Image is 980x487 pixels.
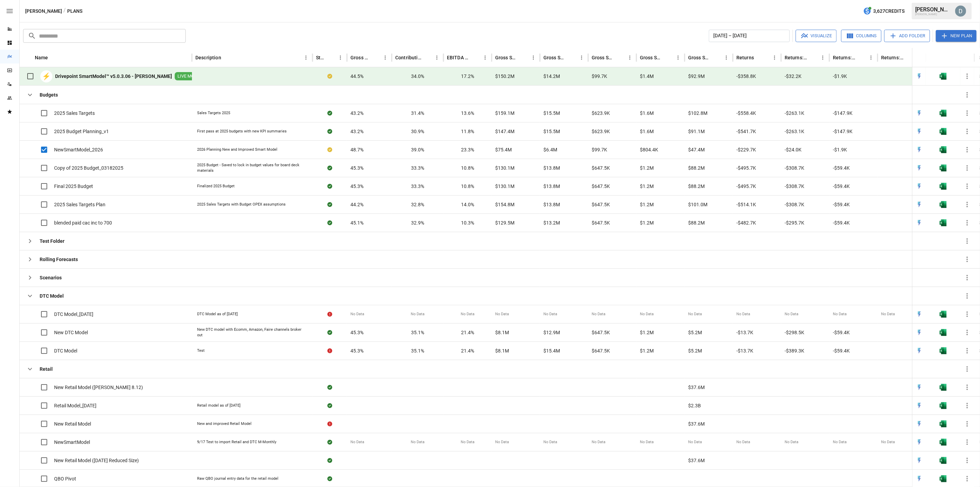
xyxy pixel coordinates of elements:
[577,53,586,62] button: Gross Sales: DTC Online column menu
[327,439,332,446] div: Sync complete
[915,6,951,13] div: [PERSON_NAME]
[940,110,947,117] div: Open in Excel
[175,73,205,80] span: LIVE MODEL
[673,53,683,62] button: Gross Sales: Wholesale column menu
[736,201,756,208] span: -$514.1K
[736,311,750,317] span: No Data
[833,110,853,117] span: -$147.9K
[688,146,705,153] span: $47.4M
[327,110,332,117] div: Sync complete
[940,384,947,391] img: excel-icon.76473adf.svg
[495,311,509,317] span: No Data
[916,329,923,336] div: Open in Quick Edit
[495,201,514,208] span: $154.8M
[964,53,974,62] button: Sort
[688,384,705,391] span: $37.6M
[54,384,143,391] span: New Retail Model ([PERSON_NAME] 8.12)
[327,420,332,427] div: Error during sync.
[592,55,615,60] div: Gross Sales: Marketplace
[327,146,332,153] div: Your plan has changes in Excel that are not reflected in the Drivepoint Data Warehouse, select "S...
[495,165,514,171] span: $130.1M
[688,329,702,336] span: $5.2M
[350,128,364,135] span: 43.2%
[25,7,62,16] button: [PERSON_NAME]
[860,5,907,18] button: 3,627Credits
[54,146,103,153] span: NewSmartModel_2026
[326,53,336,62] button: Sort
[461,311,474,317] span: No Data
[411,73,424,80] span: 34.0%
[54,439,90,446] span: NewSmartModel
[940,201,947,208] img: excel-icon.76473adf.svg
[592,165,610,171] span: $647.5K
[197,147,277,152] div: 2026 Planning New and Improved Smart Model
[940,384,947,391] div: Open in Excel
[833,347,850,354] span: -$59.4K
[592,329,610,336] span: $647.5K
[461,329,474,336] span: 21.4%
[461,146,474,153] span: 23.3%
[688,110,707,117] span: $102.8M
[688,128,705,135] span: $91.1M
[688,311,702,317] span: No Data
[916,384,923,391] img: quick-edit-flash.b8aec18c.svg
[350,110,364,117] span: 43.2%
[940,347,947,354] img: excel-icon.76473adf.svg
[350,165,364,171] span: 45.3%
[688,347,702,354] span: $5.2M
[940,457,947,464] img: excel-icon.76473adf.svg
[833,311,847,317] span: No Data
[940,110,947,117] img: excel-icon.76473adf.svg
[785,311,798,317] span: No Data
[841,30,881,42] button: Columns
[461,110,474,117] span: 13.6%
[640,73,654,80] span: $1.4M
[785,110,804,117] span: -$263.1K
[916,420,923,427] img: quick-edit-flash.b8aec18c.svg
[543,110,560,117] span: $15.5M
[785,329,804,336] span: -$298.5K
[833,73,847,80] span: -$1.9K
[916,457,923,464] img: quick-edit-flash.b8aec18c.svg
[736,347,753,354] span: -$13.7K
[592,183,610,190] span: $647.5K
[712,53,722,62] button: Sort
[916,146,923,153] div: Open in Quick Edit
[461,201,474,208] span: 14.0%
[54,347,77,354] span: DTC Model
[432,53,442,62] button: Contribution Margin column menu
[49,53,59,62] button: Sort
[350,311,364,317] span: No Data
[857,53,866,62] button: Sort
[411,347,424,354] span: 35.1%
[327,384,332,391] div: Sync complete
[640,165,654,171] span: $1.2M
[316,55,325,60] div: Status
[592,201,610,208] span: $647.5K
[40,274,62,281] b: Scenarios
[40,91,58,98] b: Budgets
[350,146,364,153] span: 48.7%
[461,73,474,80] span: 17.2%
[592,146,607,153] span: $99.7K
[495,55,518,60] div: Gross Sales
[195,55,221,60] div: Description
[940,311,947,318] div: Open in Excel
[915,13,951,16] div: [PERSON_NAME]
[785,55,808,60] div: Returns: DTC Online
[916,73,923,80] img: quick-edit-flash.b8aec18c.svg
[480,53,490,62] button: EBITDA Margin column menu
[916,165,923,171] img: quick-edit-flash.b8aec18c.svg
[543,165,560,171] span: $13.8M
[197,129,287,134] div: First pass at 2025 budgets with new KPI summaries
[916,475,923,482] img: quick-edit-flash.b8aec18c.svg
[916,311,923,318] div: Open in Quick Edit
[951,1,970,21] button: David Sooch
[808,53,818,62] button: Sort
[197,421,252,427] div: New and improved Retail Model
[371,53,380,62] button: Sort
[688,183,705,190] span: $88.2M
[916,219,923,226] div: Open in Quick Edit
[640,55,663,60] div: Gross Sales: Wholesale
[688,402,701,409] span: $2.3B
